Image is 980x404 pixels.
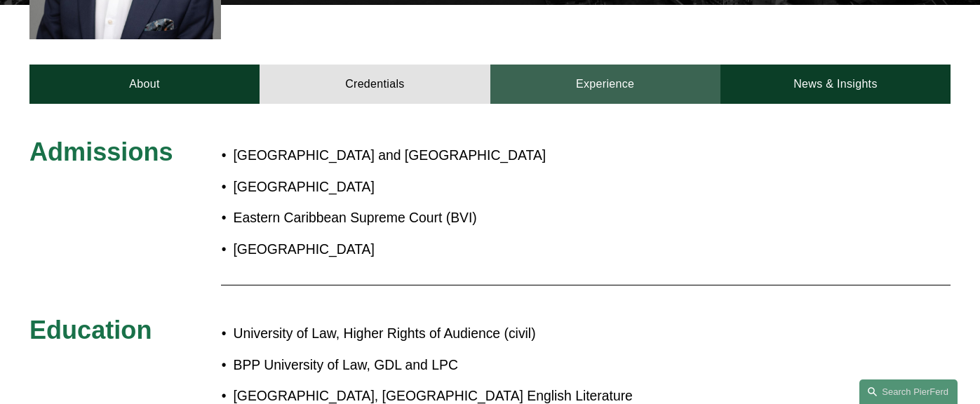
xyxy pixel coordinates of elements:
a: News & Insights [720,65,951,104]
p: University of Law, Higher Rights of Audience (civil) [233,321,835,346]
p: [GEOGRAPHIC_DATA] [233,175,566,199]
p: Eastern Caribbean Supreme Court (BVI) [233,206,566,230]
a: Search this site [859,379,958,404]
a: About [29,65,260,104]
p: [GEOGRAPHIC_DATA] [233,237,566,262]
a: Credentials [260,65,490,104]
span: Admissions [29,137,173,166]
p: BPP University of Law, GDL and LPC [233,353,835,377]
span: Education [29,316,152,344]
p: [GEOGRAPHIC_DATA] and [GEOGRAPHIC_DATA] [233,143,566,168]
a: Experience [490,65,720,104]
